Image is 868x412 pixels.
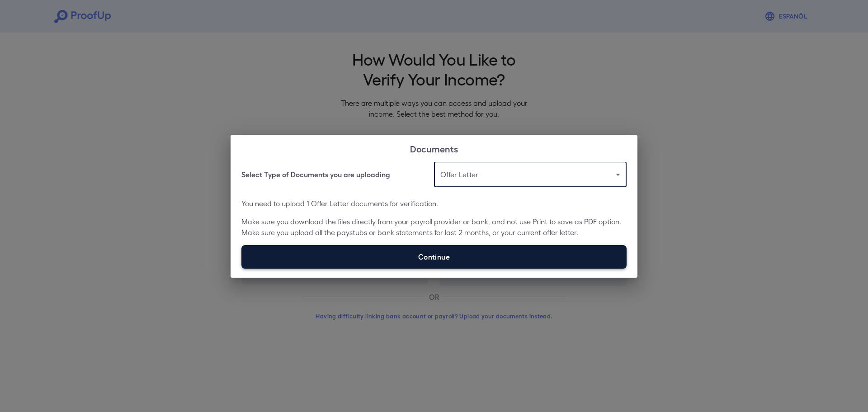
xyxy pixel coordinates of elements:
[241,216,627,238] p: Make sure you download the files directly from your payroll provider or bank, and not use Print t...
[241,198,627,209] p: You need to upload 1 Offer Letter documents for verification.
[241,169,390,180] h6: Select Type of Documents you are uploading
[434,162,627,187] div: Offer Letter
[231,135,637,162] h2: Documents
[241,245,627,269] label: Continue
